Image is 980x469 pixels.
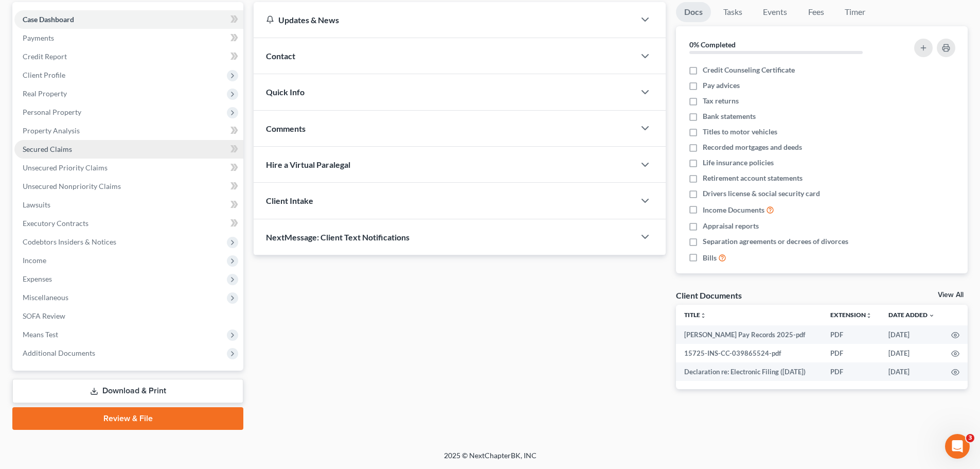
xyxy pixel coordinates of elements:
a: Extensionunfold_more [830,311,872,319]
span: Executory Contracts [23,219,88,228]
span: Titles to motor vehicles [703,127,777,137]
span: Client Intake [266,196,313,205]
span: SOFA Review [23,311,65,320]
a: Fees [799,2,832,22]
span: Drivers license & social security card [703,188,820,199]
td: Declaration re: Electronic Filing ([DATE]) [676,362,822,381]
a: Review & File [12,407,243,430]
a: Timer [836,2,874,22]
span: Recorded mortgages and deeds [703,142,802,152]
td: [DATE] [880,362,943,381]
a: Unsecured Nonpriority Claims [14,177,243,196]
a: Payments [14,29,243,47]
td: [DATE] [880,325,943,344]
span: Pay advices [703,80,740,91]
a: Case Dashboard [14,10,243,29]
span: Personal Property [23,108,81,116]
span: Income Documents [703,205,764,215]
span: Unsecured Nonpriority Claims [23,182,121,190]
i: unfold_more [866,312,872,319]
span: Case Dashboard [23,15,74,24]
td: 15725-INS-CC-039865524-pdf [676,344,822,362]
span: Property Analysis [23,126,80,135]
a: Events [755,2,795,22]
td: PDF [822,344,880,362]
span: Contact [266,51,295,61]
span: Separation agreements or decrees of divorces [703,236,848,247]
a: Date Added expand_more [888,311,935,319]
td: [PERSON_NAME] Pay Records 2025-pdf [676,325,822,344]
a: SOFA Review [14,307,243,325]
a: Secured Claims [14,140,243,159]
span: Lawsuits [23,200,50,209]
span: Additional Documents [23,349,95,357]
span: Expenses [23,274,52,283]
span: Tax returns [703,96,739,106]
td: PDF [822,325,880,344]
a: Tasks [715,2,751,22]
span: Client Profile [23,71,65,79]
span: Real Property [23,89,67,98]
span: Miscellaneous [23,293,68,302]
span: 3 [966,434,974,442]
span: Income [23,256,46,265]
a: Lawsuits [14,196,243,214]
a: Download & Print [12,379,243,403]
a: Property Analysis [14,121,243,140]
span: Life insurance policies [703,158,774,168]
span: Bills [703,253,717,263]
span: Hire a Virtual Paralegal [266,160,350,169]
span: Retirement account statements [703,173,803,183]
div: 2025 © NextChapterBK, INC [197,450,783,469]
a: Executory Contracts [14,214,243,233]
span: Means Test [23,330,58,339]
i: expand_more [929,312,935,319]
i: unfold_more [700,312,706,319]
iframe: Intercom live chat [945,434,970,459]
span: Quick Info [266,87,305,97]
span: Unsecured Priority Claims [23,163,108,172]
a: Docs [676,2,711,22]
a: View All [938,291,964,299]
a: Credit Report [14,47,243,66]
span: Credit Report [23,52,67,61]
span: Comments [266,124,306,133]
span: Secured Claims [23,145,72,153]
strong: 0% Completed [689,40,736,49]
span: Appraisal reports [703,221,759,231]
td: [DATE] [880,344,943,362]
a: Titleunfold_more [684,311,706,319]
span: Bank statements [703,111,756,121]
a: Unsecured Priority Claims [14,159,243,177]
span: Credit Counseling Certificate [703,65,795,75]
span: Codebtors Insiders & Notices [23,237,116,246]
span: NextMessage: Client Text Notifications [266,232,409,242]
td: PDF [822,362,880,381]
div: Updates & News [266,14,622,25]
div: Client Documents [676,290,742,301]
span: Payments [23,33,54,42]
